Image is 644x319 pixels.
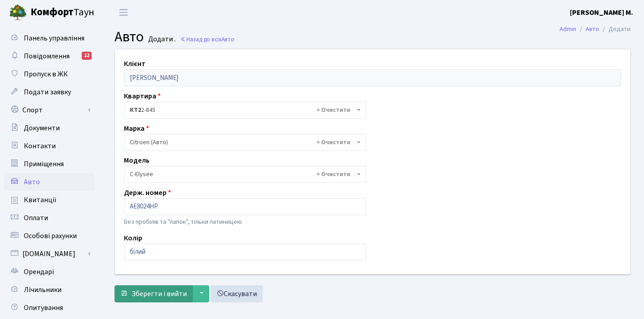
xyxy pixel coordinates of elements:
nav: breadcrumb [546,20,644,39]
span: Опитування [24,303,63,313]
a: [PERSON_NAME] М. [570,7,633,18]
button: Переключити навігацію [112,5,135,20]
a: Особові рахунки [4,227,94,245]
span: Приміщення [24,159,64,169]
span: <b>КТ2</b>&nbsp;&nbsp;&nbsp;2-845 [124,102,366,119]
span: Зберегти і вийти [132,289,187,299]
a: Орендарі [4,263,94,281]
span: Видалити всі елементи [317,138,350,147]
span: Повідомлення [24,51,70,61]
span: Citroen (Авто) [124,134,366,151]
label: Держ. номер [124,187,171,198]
a: [DOMAIN_NAME] [4,245,94,263]
a: Авто [586,24,599,34]
span: C-Elysee [124,166,366,183]
label: Клієнт [124,58,146,69]
span: Таун [31,5,94,20]
span: Авто [115,27,144,47]
span: Контакти [24,141,56,151]
a: Оплати [4,209,94,227]
span: Пропуск в ЖК [24,69,68,79]
span: Квитанції [24,195,57,205]
a: Приміщення [4,155,94,173]
label: Модель [124,155,150,166]
span: Панель управління [24,33,84,43]
span: Особові рахунки [24,231,77,241]
label: Квартира [124,91,161,102]
span: Лічильники [24,285,62,295]
span: Видалити всі елементи [317,170,350,179]
div: 12 [82,52,92,60]
span: Документи [24,123,60,133]
label: Колір [124,233,142,244]
a: Лічильники [4,281,94,299]
span: Видалити всі елементи [317,106,350,115]
span: Оплати [24,213,48,223]
a: Панель управління [4,29,94,47]
a: Авто [4,173,94,191]
button: Зберегти і вийти [115,285,193,302]
span: <b>КТ2</b>&nbsp;&nbsp;&nbsp;2-845 [130,106,355,115]
a: Назад до всіхАвто [180,35,234,44]
img: logo.png [9,4,27,22]
a: Повідомлення12 [4,47,94,65]
input: AA0001AA [124,198,366,215]
span: C-Elysee [130,170,355,179]
b: [PERSON_NAME] М. [570,8,633,18]
a: Скасувати [211,285,263,302]
span: Авто [221,35,234,44]
a: Квитанції [4,191,94,209]
a: Контакти [4,137,94,155]
a: Пропуск в ЖК [4,65,94,83]
span: Орендарі [24,267,54,277]
span: Авто [24,177,40,187]
span: Citroen (Авто) [130,138,355,147]
span: Подати заявку [24,87,71,97]
small: Додати . [146,35,176,44]
label: Марка [124,123,149,134]
a: Спорт [4,101,94,119]
p: Без пробілів та "лапок", тільки латиницею [124,217,366,227]
b: КТ2 [130,106,141,115]
a: Опитування [4,299,94,317]
li: Додати [599,24,631,34]
a: Документи [4,119,94,137]
a: Admin [560,24,576,34]
b: Комфорт [31,5,74,19]
a: Подати заявку [4,83,94,101]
